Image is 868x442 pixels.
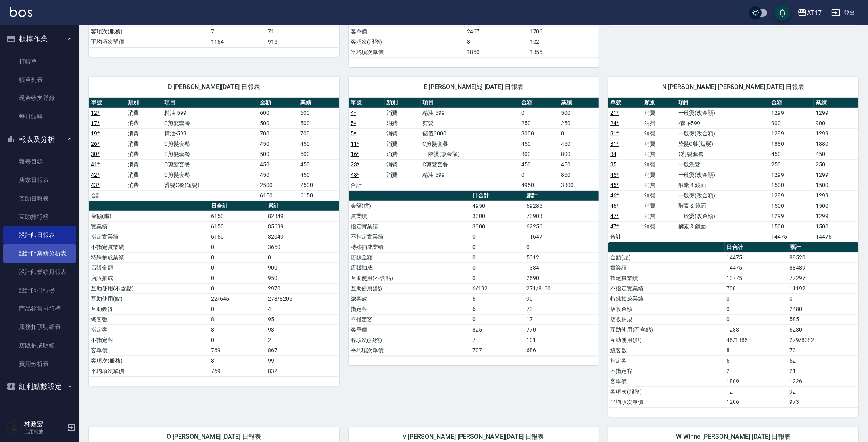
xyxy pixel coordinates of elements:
td: 3300 [470,221,524,232]
td: 合計 [89,190,126,201]
td: 69285 [524,201,599,211]
td: 62256 [524,221,599,232]
table: a dense table [608,242,858,407]
a: 打帳單 [3,52,76,71]
button: AT17 [794,5,825,21]
td: 0 [787,293,858,304]
td: 46/1386 [725,335,788,345]
td: 4950 [470,201,524,211]
td: 金額(虛) [349,201,471,211]
a: 設計師業績月報表 [3,263,76,281]
td: 客單價 [89,345,209,355]
table: a dense table [608,98,858,242]
td: C剪髮套餐 [162,139,258,149]
td: C剪髮套餐 [162,118,258,128]
td: 500 [258,149,298,159]
td: 1299 [814,211,858,221]
th: 金額 [519,98,559,108]
td: 1299 [769,108,814,118]
td: 酵素 & 鏡面 [676,180,769,190]
td: 0 [209,252,266,262]
td: 2500 [258,180,298,190]
td: 消費 [642,211,676,221]
td: 特殊抽成業績 [608,293,724,304]
td: 0 [209,304,266,314]
td: 11647 [524,232,599,242]
td: 1299 [814,170,858,180]
td: 95 [266,314,339,324]
td: 0 [725,304,788,314]
td: 特殊抽成業績 [349,242,471,252]
td: 13775 [725,273,788,283]
td: 450 [769,149,814,159]
a: 店販抽成明細 [3,336,76,355]
td: 450 [814,149,858,159]
td: 1500 [814,180,858,190]
td: 總客數 [89,314,209,324]
th: 累計 [787,242,858,253]
td: 消費 [642,118,676,128]
a: 費用分析表 [3,355,76,373]
td: 消費 [385,118,421,128]
td: 6/192 [470,283,524,293]
td: 消費 [385,170,421,180]
td: 消費 [126,118,163,128]
td: 消費 [385,139,421,149]
th: 類別 [385,98,421,108]
td: 2970 [266,283,339,293]
td: 0 [519,108,559,118]
td: 1299 [814,128,858,139]
td: 0 [725,293,788,304]
td: 一般燙(改金額) [676,170,769,180]
th: 日合計 [470,191,524,201]
td: 14475 [769,232,814,242]
td: 1500 [769,180,814,190]
td: 585 [787,314,858,324]
td: 250 [559,118,599,128]
td: 6 [470,304,524,314]
td: 800 [519,149,559,159]
td: 22/645 [209,293,266,304]
td: 250 [519,118,559,128]
td: C剪髮套餐 [421,159,519,170]
td: 1299 [769,211,814,221]
td: 4950 [519,180,559,190]
td: 酵素 & 鏡面 [676,201,769,211]
td: 500 [559,108,599,118]
a: 互助排行榜 [3,208,76,226]
td: 不指定客 [89,335,209,345]
td: 1299 [769,170,814,180]
td: 700 [258,128,298,139]
a: 35 [610,161,616,168]
td: 7 [470,335,524,345]
td: 互助使用(點) [89,293,209,304]
td: 一般洗髮 [676,159,769,170]
td: 3300 [470,211,524,221]
td: 消費 [126,180,163,190]
td: 消費 [385,159,421,170]
th: 單號 [349,98,385,108]
td: 85699 [266,221,339,232]
td: 2 [266,335,339,345]
td: 82049 [266,232,339,242]
td: 8 [465,37,528,47]
th: 項目 [421,98,519,108]
td: 6150 [209,221,266,232]
td: 1500 [769,221,814,232]
td: 剪髮 [421,118,519,128]
td: 273/8205 [266,293,339,304]
td: 0 [209,283,266,293]
button: 紅利點數設定 [3,376,76,397]
td: 8 [209,314,266,324]
td: 14475 [725,252,788,262]
td: 不指定客 [349,314,471,324]
td: 店販金額 [349,252,471,262]
td: 精油-599 [421,170,519,180]
td: 14475 [814,232,858,242]
td: 店販金額 [608,304,724,314]
td: 850 [559,170,599,180]
a: 服務扣項明細表 [3,318,76,336]
td: 1334 [524,262,599,273]
td: 消費 [385,149,421,159]
th: 日合計 [725,242,788,253]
